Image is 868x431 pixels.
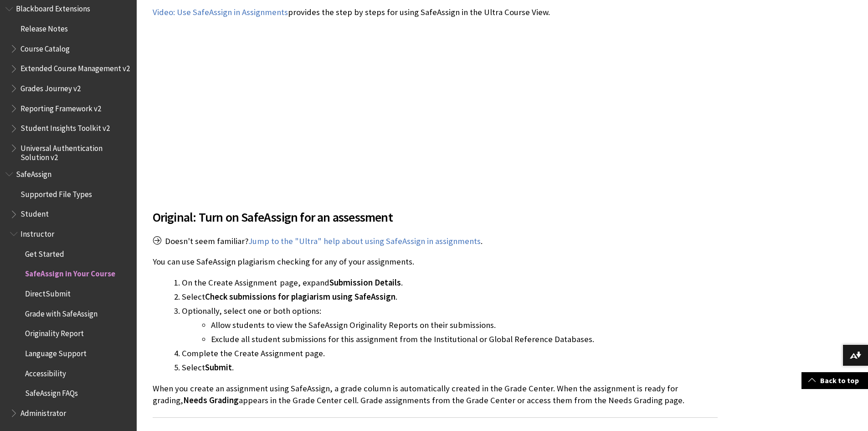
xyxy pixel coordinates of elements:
[16,1,90,14] span: Blackboard Extensions
[153,208,718,227] span: Original: Turn on SafeAssign for an assessment
[153,256,718,268] p: You can use SafeAssign plagiarism checking for any of your assignments.
[153,235,718,247] p: Doesn't seem familiar? .
[21,101,101,113] span: Reporting Framework v2
[21,226,54,239] span: Instructor
[21,21,68,33] span: Release Notes
[25,246,64,259] span: Get Started
[21,405,66,418] span: Administrator
[205,291,395,302] span: Check submissions for plagiarism using SafeAssign
[21,140,130,162] span: Universal Authentication Solution v2
[801,372,868,389] a: Back to top
[182,361,718,374] li: Select .
[153,7,288,18] a: Video: Use SafeAssign in Assignments
[5,166,131,421] nav: Book outline for Blackboard SafeAssign
[248,236,481,247] a: Jump to the "Ultra" help about using SafeAssign in assignments
[25,286,71,298] span: DirectSubmit
[21,187,92,199] span: Supported File Types
[211,333,718,346] li: Exclude all student submissions for this assignment from the Institutional or Global Reference Da...
[25,266,115,279] span: SafeAssign in Your Course
[153,6,718,18] p: provides the step by steps for using SafeAssign in the Ultra Course View.
[25,306,98,318] span: Grade with SafeAssign
[21,121,110,133] span: Student Insights Toolkit v2
[153,383,718,406] p: When you create an assignment using SafeAssign, a grade column is automatically created in the Gr...
[21,81,81,93] span: Grades Journey v2
[25,366,66,378] span: Accessibility
[329,277,401,288] span: Submission Details
[182,305,718,346] li: Optionally, select one or both options:
[182,276,718,289] li: On the Create Assignment page, expand .
[211,319,718,332] li: Allow students to view the SafeAssign Originality Reports on their submissions.
[25,326,84,338] span: Originality Report
[5,1,131,162] nav: Book outline for Blackboard Extensions
[183,395,239,405] span: Needs Grading
[182,347,718,360] li: Complete the Create Assignment page.
[21,41,70,53] span: Course Catalog
[21,207,49,219] span: Student
[21,61,130,73] span: Extended Course Management v2
[25,346,87,358] span: Language Support
[16,166,51,179] span: SafeAssign
[205,362,232,373] span: Submit
[182,291,718,303] li: Select .
[25,386,78,398] span: SafeAssign FAQs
